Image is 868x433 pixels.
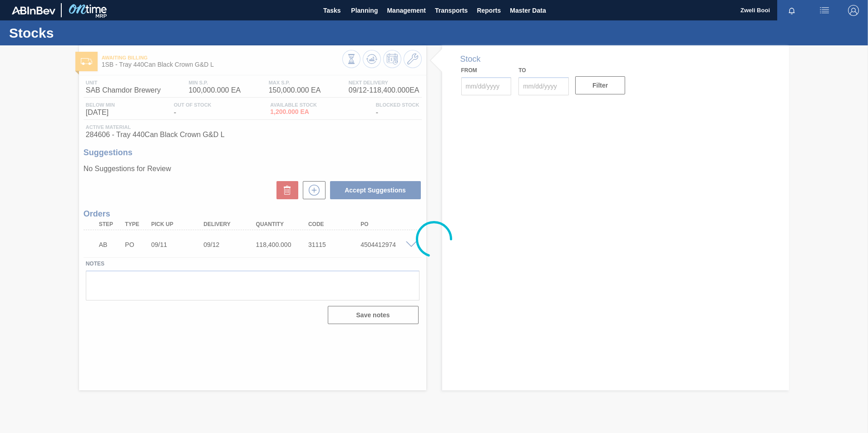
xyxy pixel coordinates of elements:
[777,4,806,17] button: Notifications
[848,5,859,16] img: Logout
[819,5,830,16] img: userActions
[435,5,468,16] span: Transports
[387,5,426,16] span: Management
[510,5,546,16] span: Master Data
[477,5,501,16] span: Reports
[322,5,342,16] span: Tasks
[351,5,378,16] span: Planning
[9,28,170,38] h1: Stocks
[12,6,55,15] img: TNhmsLtSVTkK8tSr43FrP2fwEKptu5GPRR3wAAAABJRU5ErkJggg==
